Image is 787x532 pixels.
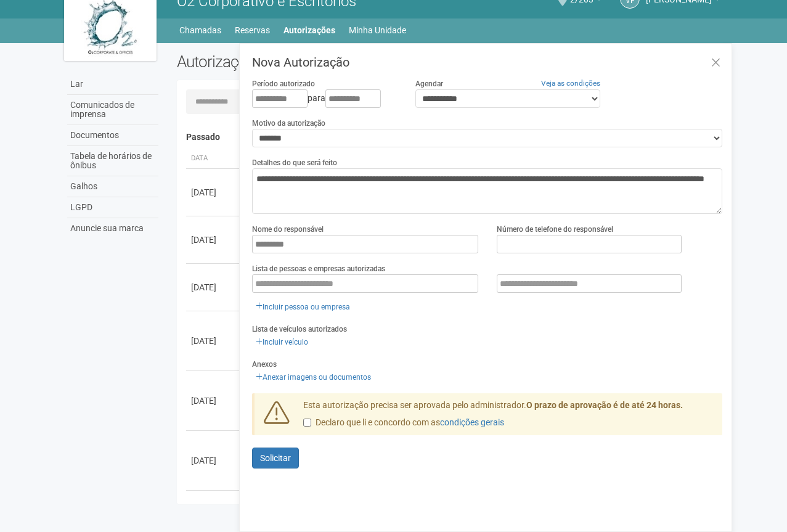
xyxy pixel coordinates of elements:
font: Lista de pessoas e empresas autorizadas [252,264,385,273]
font: Solicitar [260,453,291,463]
input: Declaro que li e concordo com ascondições gerais [303,419,311,427]
font: Minha Unidade [349,25,406,35]
font: Anuncie sua marca [70,223,144,233]
font: Data [191,154,208,162]
a: Reservas [235,22,270,39]
a: Incluir pessoa ou empresa [252,299,354,313]
font: Comunicados de imprensa [70,100,134,119]
a: LGPD [67,197,158,218]
font: Nome do responsável [252,225,324,234]
a: Anexar imagens ou documentos [252,370,375,384]
font: Anexos [252,360,277,369]
font: para [308,93,325,103]
a: Chamadas [179,22,221,39]
font: Lista de veículos autorizados [252,325,347,334]
font: [DATE] [191,396,216,406]
font: Anexar imagens ou documentos [263,373,371,382]
a: Comunicados de imprensa [67,95,158,125]
font: Passado [186,132,220,142]
a: Autorizações [283,22,335,39]
font: [DATE] [191,456,216,465]
font: Número de telefone do responsável [497,225,613,234]
font: [DATE] [191,336,216,346]
font: Autorizações [177,52,261,71]
font: Chamadas [179,25,221,35]
font: Galhos [70,181,97,191]
font: Documentos [70,130,119,140]
font: Declaro que li e concordo com as [316,417,440,427]
font: [DATE] [191,235,216,245]
font: Tabela de horários de ônibus [70,151,152,170]
font: [DATE] [191,282,216,292]
a: Documentos [67,125,158,146]
font: [DATE] [191,187,216,197]
font: Nova Autorização [252,55,349,70]
font: Detalhes do que será feito [252,158,337,167]
font: Autorizações [283,25,335,35]
button: Solicitar [252,448,299,469]
a: Veja as condições [541,79,600,88]
a: condições gerais [440,417,504,427]
font: Esta autorização precisa ser aprovada pelo administrador. [303,400,526,410]
a: Galhos [67,176,158,197]
font: O prazo de aprovação é de até 24 horas. [526,400,683,410]
a: Tabela de horários de ônibus [67,146,158,176]
a: Minha Unidade [349,22,406,39]
font: Agendar [415,80,443,88]
a: Anuncie sua marca [67,218,158,239]
a: Incluir veículo [252,335,312,349]
font: Reservas [235,25,270,35]
a: Lar [67,74,158,95]
font: Incluir pessoa ou empresa [263,303,350,311]
font: Incluir veículo [263,338,308,346]
font: Lar [70,79,83,89]
font: LGPD [70,202,92,212]
font: Período autorizado [252,80,315,88]
font: Motivo da autorização [252,119,325,128]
